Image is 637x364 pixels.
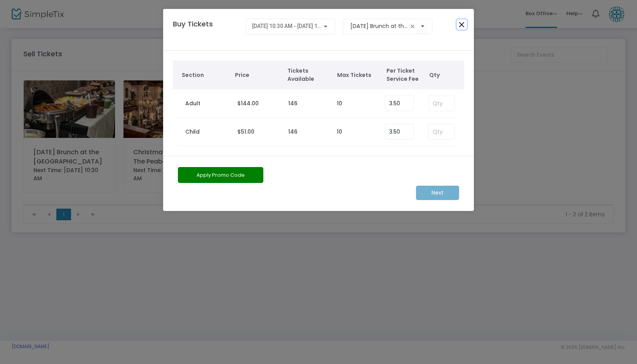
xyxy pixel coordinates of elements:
h4: Buy Tickets [169,19,242,41]
label: Child [185,128,200,136]
label: 146 [288,99,298,108]
span: Per Ticket Service Fee [386,67,425,83]
input: Qty [429,96,454,111]
span: $144.00 [237,99,259,107]
span: clear [408,22,417,31]
button: Close [457,19,467,30]
input: Qty [429,124,454,139]
label: 10 [337,128,342,136]
label: 10 [337,99,342,108]
span: Max Tickets [337,71,379,79]
input: Enter Service Fee [385,124,413,139]
span: $51.00 [237,128,254,136]
span: Section [182,71,228,79]
span: Qty [429,71,460,79]
input: Enter Service Fee [385,96,413,111]
span: Price [235,71,280,79]
button: Select [417,18,428,34]
span: Tickets Available [287,67,329,83]
input: Select an event [350,22,408,30]
label: 146 [288,128,298,136]
span: [DATE] 10:30 AM - [DATE] 11:00 AM [252,23,338,29]
button: Apply Promo Code [178,167,263,183]
label: Adult [185,99,200,108]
